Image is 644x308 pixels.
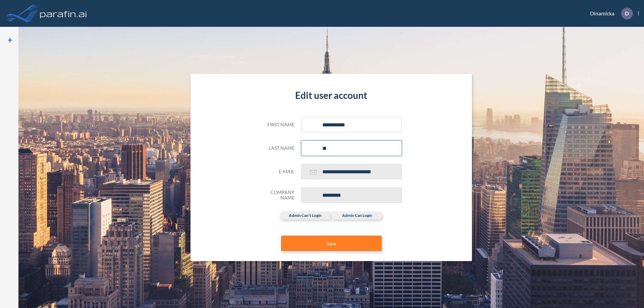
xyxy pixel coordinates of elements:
[261,145,294,151] h5: Last name
[332,211,382,220] label: admin can login
[39,7,88,20] img: logo
[580,8,639,19] div: Dinamicka
[261,169,294,175] h5: E-mail
[280,211,330,220] label: admin can't login
[625,10,629,16] p: D
[261,190,294,201] h5: Company Name
[261,90,402,101] h4: Edit user account
[261,122,294,128] h5: First name
[281,236,382,251] button: Save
